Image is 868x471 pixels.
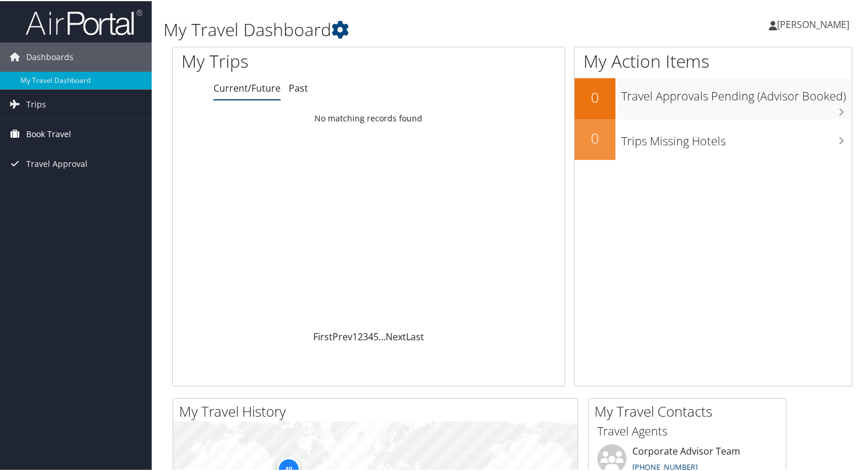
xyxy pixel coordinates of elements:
[621,126,852,148] h3: Trips Missing Hotels
[181,48,393,72] h1: My Trips
[368,329,373,342] a: 4
[621,81,852,103] h3: Travel Approvals Pending (Advisor Booked)
[352,329,358,342] a: 1
[289,81,308,93] a: Past
[173,107,565,128] td: No matching records found
[26,118,71,148] span: Book Travel
[26,8,142,35] img: airportal-logo.png
[594,400,786,420] h2: My Travel Contacts
[575,86,615,106] h2: 0
[373,329,379,342] a: 5
[575,118,852,159] a: 0Trips Missing Hotels
[179,400,577,420] h2: My Travel History
[386,329,406,342] a: Next
[777,17,849,30] span: [PERSON_NAME]
[379,329,386,342] span: …
[213,81,281,93] a: Current/Future
[163,16,628,41] h1: My Travel Dashboard
[332,329,352,342] a: Prev
[26,148,87,177] span: Travel Approval
[575,48,852,72] h1: My Action Items
[597,422,777,438] h3: Travel Agents
[406,329,424,342] a: Last
[632,460,698,471] a: [PHONE_NUMBER]
[363,329,368,342] a: 3
[575,77,852,118] a: 0Travel Approvals Pending (Advisor Booked)
[26,89,46,118] span: Trips
[358,329,363,342] a: 2
[769,6,861,41] a: [PERSON_NAME]
[575,127,615,147] h2: 0
[313,329,332,342] a: First
[26,41,73,71] span: Dashboards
